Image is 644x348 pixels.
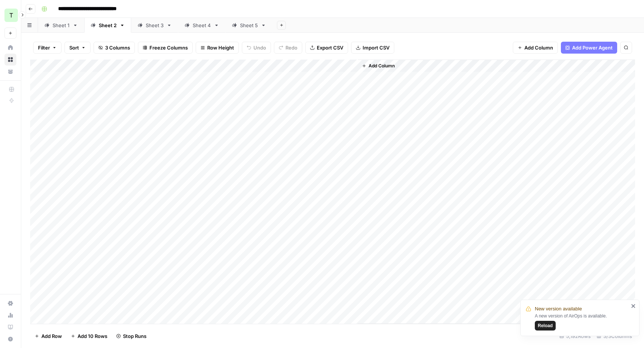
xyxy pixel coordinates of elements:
div: Sheet 1 [53,22,70,29]
button: Stop Runs [112,330,151,342]
button: Filter [33,42,61,54]
span: Add Column [524,44,553,51]
div: Sheet 2 [99,22,117,29]
button: Add 10 Rows [66,330,112,342]
button: 3 Columns [94,42,135,54]
span: Import CSV [363,44,389,51]
div: Sheet 3 [146,22,164,29]
div: Sheet 5 [240,22,258,29]
a: Sheet 2 [84,18,131,33]
span: Redo [285,44,297,51]
a: Sheet 3 [131,18,178,33]
button: Undo [242,42,271,54]
span: Export CSV [317,44,343,51]
span: Filter [38,44,50,51]
a: Sheet 5 [225,18,272,33]
span: Reload [538,322,553,329]
button: close [631,303,636,309]
div: 5,192 Rows [556,330,594,342]
a: Settings [4,297,16,309]
span: T [9,11,13,20]
span: Freeze Columns [149,44,188,51]
a: Your Data [4,66,16,77]
span: Add Row [41,332,62,340]
button: Add Row [30,330,66,342]
a: Browse [4,54,16,66]
span: Add Power Agent [572,44,613,51]
button: Export CSV [305,42,348,54]
a: Home [4,42,16,54]
button: Reload [535,321,556,331]
button: Row Height [196,42,239,54]
button: Sort [64,42,91,54]
span: Row Height [207,44,234,51]
span: Sort [69,44,79,51]
button: Import CSV [351,42,394,54]
a: Sheet 4 [178,18,225,33]
div: A new version of AirOps is available. [535,313,629,331]
button: Add Column [513,42,558,54]
button: Freeze Columns [138,42,193,54]
span: Add Column [369,63,395,69]
a: Usage [4,309,16,321]
a: Sheet 1 [38,18,84,33]
div: 3/3 Columns [594,330,635,342]
span: Stop Runs [123,332,146,340]
button: Redo [274,42,302,54]
button: Help + Support [4,333,16,345]
span: Undo [253,44,266,51]
span: Add 10 Rows [78,332,107,340]
button: Add Power Agent [561,42,617,54]
span: New version available [535,305,582,313]
button: Add Column [359,61,398,71]
button: Workspace: TY SEO Team [4,6,16,25]
div: Sheet 4 [193,22,211,29]
span: 3 Columns [105,44,130,51]
a: Learning Hub [4,321,16,333]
